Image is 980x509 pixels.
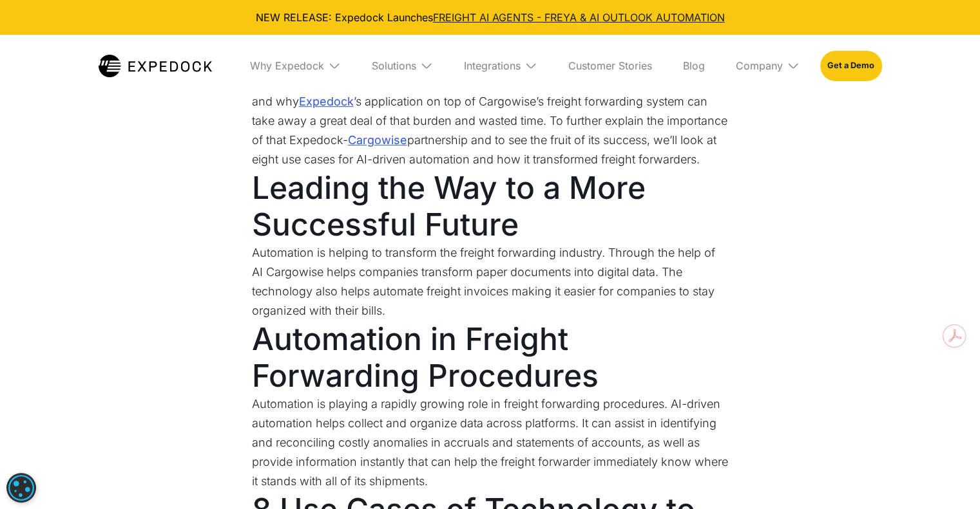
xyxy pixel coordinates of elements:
p: Automation is playing a rapidly growing role in freight forwarding procedures. AI-driven automati... [252,394,729,491]
div: NEW RELEASE: Expedock Launches [10,10,970,24]
div: Company [725,35,810,97]
div: Company [736,59,783,72]
div: Solutions [372,59,416,72]
h2: Leading the Way to a More Successful Future [252,169,729,243]
iframe: Chat Widget [916,447,980,509]
h2: Automation in Freight Forwarding Procedures [252,320,729,394]
a: Expedock [299,92,354,111]
p: Freight forwarders are always playing catchup with their work, and when their time is wasted on t... [252,34,729,169]
div: Integrations [454,35,548,97]
div: Why Expedock [250,59,324,72]
a: Blog [673,35,715,97]
a: Cargowise [348,131,407,150]
div: Solutions [361,35,443,97]
div: Integrations [464,59,521,72]
a: FREIGHT AI AGENTS - FREYA & AI OUTLOOK AUTOMATION [433,11,725,24]
a: Customer Stories [558,35,662,97]
a: Get a Demo [820,51,881,80]
div: Why Expedock [240,35,351,97]
p: Automation is helping to transform the freight forwarding industry. Through the help of AI Cargow... [252,243,729,320]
